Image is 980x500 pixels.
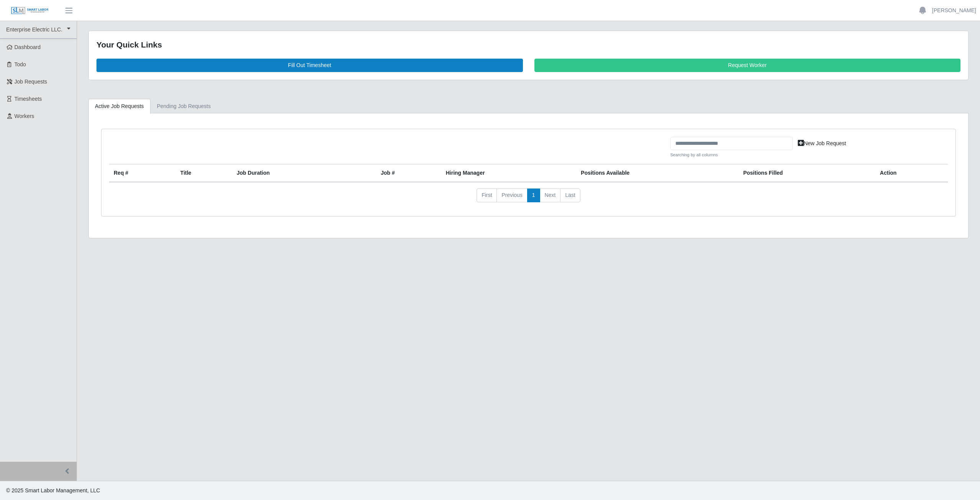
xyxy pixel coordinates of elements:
a: Request Worker [534,59,961,72]
th: Req # [109,164,176,182]
span: Timesheets [15,96,42,102]
th: Job Duration [232,164,350,182]
th: Hiring Manager [441,164,576,182]
a: 1 [527,189,540,202]
small: Searching by all columns [670,152,793,158]
img: SLM Logo [11,7,49,15]
span: © 2025 Smart Labor Management, LLC [6,487,100,493]
th: Positions Filled [738,164,875,182]
a: Active Job Requests [88,99,150,114]
span: Workers [15,113,34,119]
div: Your Quick Links [96,39,960,51]
a: [PERSON_NAME] [932,7,976,15]
span: Job Requests [15,79,47,85]
th: Action [875,164,948,182]
th: Title [176,164,232,182]
a: Pending Job Requests [150,99,217,114]
span: Dashboard [15,44,41,50]
a: New Job Request [793,137,851,150]
span: Todo [15,61,26,67]
th: Job # [376,164,441,182]
a: Fill Out Timesheet [96,59,523,72]
th: Positions Available [576,164,738,182]
nav: pagination [109,189,948,208]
